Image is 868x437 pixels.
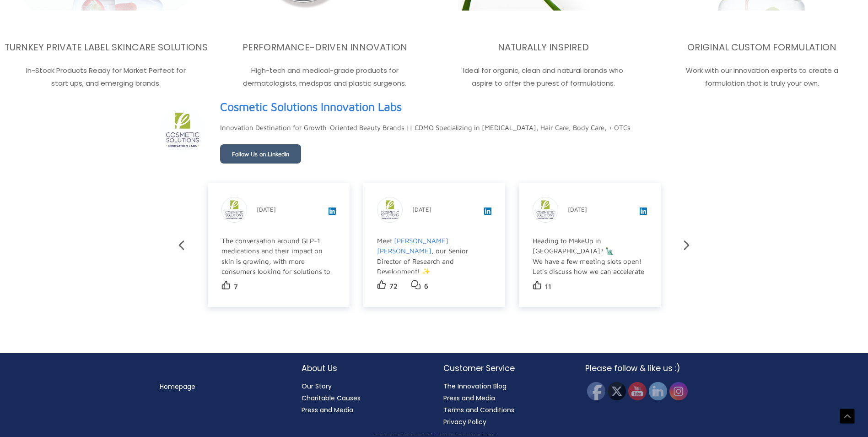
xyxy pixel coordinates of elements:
a: Privacy Policy [443,417,486,426]
nav: Menu [160,381,283,393]
h2: Customer Service [443,362,567,374]
h3: PERFORMANCE-DRIVEN INNOVATION [221,41,429,53]
a: Press and Media [443,393,495,403]
img: sk-post-userpic [377,197,402,222]
a: View post on LinkedIn [329,208,336,216]
p: Work with our innovation experts to create a formulation that is truly your own. [658,64,866,90]
h3: NATURALLY INSPIRED [440,41,647,53]
a: View post on LinkedIn [640,208,647,216]
h2: Please follow & like us :) [585,362,709,374]
img: Twitter [608,382,626,400]
p: Innovation Destination for Growth-Oriented Beauty Brands || CDMO Specializing in [MEDICAL_DATA], ... [220,121,631,134]
a: [PERSON_NAME] [PERSON_NAME] [377,237,448,255]
p: 6 [424,280,428,293]
a: Our Story [302,382,332,391]
h2: About Us [302,362,425,374]
nav: About Us [302,380,425,416]
a: Terms and Conditions [443,405,514,415]
img: Facebook [587,382,605,400]
div: Copyright © 2025 [16,434,852,435]
a: Press and Media [302,405,353,415]
p: High-tech and medical-grade products for dermatologists, medspas and plastic surgeons. [221,64,429,90]
p: 11 [545,281,551,294]
a: View post on LinkedIn [484,208,491,216]
a: The Innovation Blog [443,382,507,391]
p: 7 [234,281,238,294]
a: Homepage [160,382,195,391]
a: Follow Us on LinkedIn [220,144,301,164]
p: 72 [389,280,398,293]
p: [DATE] [412,204,431,215]
nav: Customer Service [443,380,567,428]
p: Ideal for organic, clean and natural brands who aspire to offer the purest of formulations. [440,64,647,90]
h3: TURNKEY PRIVATE LABEL SKINCARE SOLUTIONS [2,41,210,53]
a: View page on LinkedIn [220,96,402,117]
p: [DATE] [568,204,587,215]
img: sk-header-picture [160,107,205,153]
img: sk-post-userpic [533,197,558,222]
a: Charitable Causes [302,393,361,403]
p: [DATE] [257,204,276,215]
p: In-Stock Products Ready for Market Perfect for start ups, and emerging brands. [2,64,210,90]
img: sk-post-userpic [222,197,247,222]
div: All material on this Website, including design, text, images, logos and sounds, are owned by Cosm... [16,435,852,436]
div: Heading to MakeUp in [GEOGRAPHIC_DATA]? 🗽 We have a few meeting slots open! Let's discuss how we ... [533,236,646,360]
h3: ORIGINAL CUSTOM FORMULATION [658,41,866,53]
